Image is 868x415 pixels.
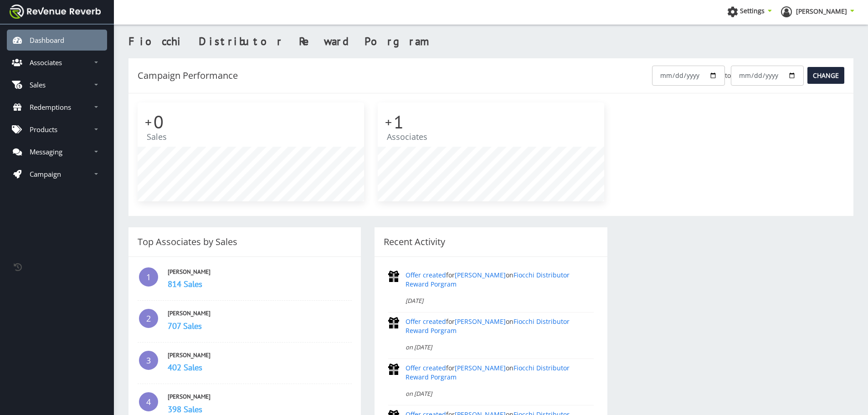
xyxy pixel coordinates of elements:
[138,266,159,288] span: 1
[406,343,432,351] em: on [DATE]
[388,271,399,282] img: create.png
[740,6,765,15] span: Settings
[388,317,399,328] img: create.png
[145,113,152,131] span: +
[168,268,211,276] a: [PERSON_NAME]
[781,6,792,17] img: ph-profile.png
[406,271,593,289] p: for on
[7,141,107,162] a: Messaging
[807,67,844,84] input: Change
[168,403,352,415] h3: 398 Sales
[384,235,598,249] div: Recent Activity
[168,351,211,359] a: [PERSON_NAME]
[138,68,238,83] div: Campaign Performance
[406,364,593,382] p: for on
[387,112,595,132] h2: 1
[147,132,355,141] p: Sales
[168,393,211,400] a: [PERSON_NAME]
[168,320,352,332] h3: 707 Sales
[138,235,352,249] div: Top Associates by Sales
[30,102,71,112] p: Redemptions
[406,297,423,305] em: [DATE]
[406,364,446,372] a: Offer created
[30,36,64,45] p: Dashboard
[128,34,853,49] h3: Fiocchi Distributor Reward Porgram
[727,6,772,20] a: Settings
[455,317,506,326] a: [PERSON_NAME]
[406,317,570,335] a: Fiocchi Distributor Reward Porgram
[652,66,844,86] form: to
[406,271,570,288] a: Fiocchi Distributor Reward Porgram
[7,164,107,184] a: Campaign
[781,6,854,20] a: [PERSON_NAME]
[30,58,62,67] p: Associates
[406,389,432,398] em: on [DATE]
[406,317,446,326] a: Offer created
[455,364,506,372] a: [PERSON_NAME]
[138,391,159,413] span: 4
[406,317,593,335] p: for on
[455,271,506,279] a: [PERSON_NAME]
[30,147,62,156] p: Messaging
[30,125,57,134] p: Products
[406,364,570,381] a: Fiocchi Distributor Reward Porgram
[30,80,46,89] p: Sales
[147,112,355,132] h2: 0
[138,349,159,371] span: 3
[385,113,392,131] span: +
[388,364,399,375] img: create.png
[10,5,101,19] img: navbar brand
[796,7,847,15] span: [PERSON_NAME]
[7,52,107,73] a: Associates
[7,74,107,95] a: Sales
[387,132,595,141] p: Associates
[7,97,107,118] a: Redemptions
[7,119,107,140] a: Products
[406,271,446,279] a: Offer created
[168,278,352,290] h3: 814 Sales
[7,30,107,51] a: Dashboard
[138,307,159,329] span: 2
[168,361,352,373] h3: 402 Sales
[168,309,211,317] a: [PERSON_NAME]
[30,169,61,179] p: Campaign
